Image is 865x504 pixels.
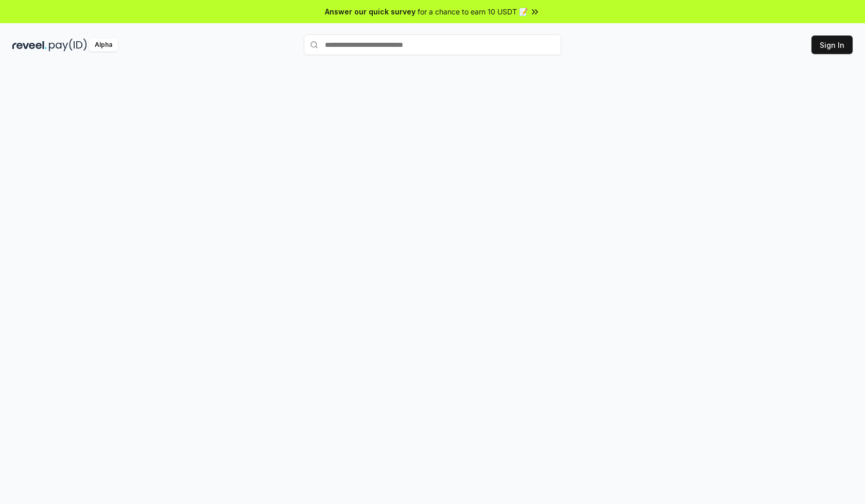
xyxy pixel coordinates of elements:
[12,39,47,51] img: reveel_dark
[89,39,118,51] div: Alpha
[49,39,87,51] img: pay_id
[811,36,853,54] button: Sign In
[325,6,416,17] span: Answer our quick survey
[418,6,528,17] span: for a chance to earn 10 USDT 📝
